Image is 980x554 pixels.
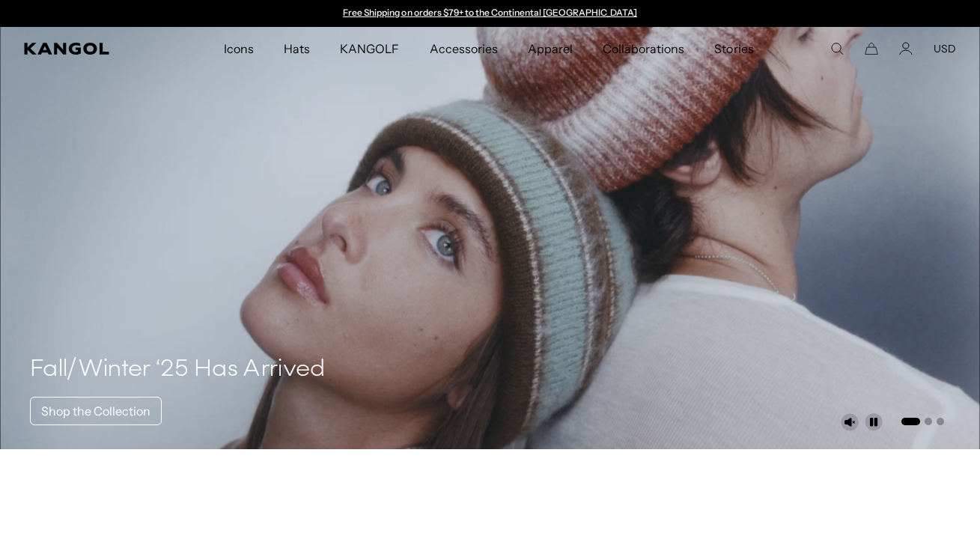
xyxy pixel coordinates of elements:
[340,27,399,70] span: KANGOLF
[336,7,645,19] div: Announcement
[528,27,573,70] span: Apparel
[830,42,844,55] summary: Search here
[603,27,684,70] span: Collaborations
[937,418,944,425] button: Go to slide 3
[224,27,254,70] span: Icons
[699,27,768,70] a: Stories
[901,418,920,425] button: Go to slide 1
[269,27,325,70] a: Hats
[30,397,162,425] a: Shop the Collection
[325,27,414,70] a: KANGOLF
[588,27,699,70] a: Collaborations
[24,43,147,55] a: Kangol
[865,413,883,431] button: Pause
[714,27,753,70] span: Stories
[284,27,310,70] span: Hats
[513,27,588,70] a: Apparel
[865,42,878,55] button: Cart
[925,418,932,425] button: Go to slide 2
[430,27,498,70] span: Accessories
[934,42,956,55] button: USD
[343,7,637,18] a: Free Shipping on orders $79+ to the Continental [GEOGRAPHIC_DATA]
[209,27,269,70] a: Icons
[841,413,859,431] button: Unmute
[900,415,944,427] ul: Select a slide to show
[899,42,913,55] a: Account
[336,7,645,19] div: 1 of 2
[30,355,326,385] h4: Fall/Winter ‘25 Has Arrived
[415,27,513,70] a: Accessories
[336,7,645,19] slideshow-component: Announcement bar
